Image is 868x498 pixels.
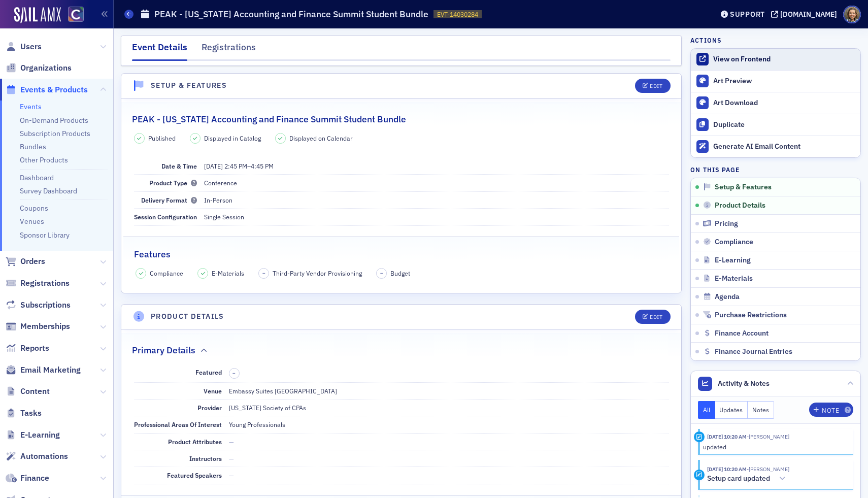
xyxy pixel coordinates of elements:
span: Instructors [189,454,222,462]
span: Budget [390,269,410,278]
a: Bundles [20,142,46,151]
a: Automations [6,451,68,462]
span: Tiffany Carson [747,433,789,440]
div: Activity [694,470,705,480]
span: E-Learning [715,256,751,265]
h4: Setup & Features [151,80,227,91]
a: View Homepage [61,7,84,24]
span: Session Configuration [134,213,197,221]
span: Delivery Format [141,196,197,204]
span: Displayed on Calendar [289,134,353,143]
a: Tasks [6,408,42,419]
h4: On this page [690,165,861,174]
span: Users [20,41,42,52]
h1: PEAK - [US_STATE] Accounting and Finance Summit Student Bundle [154,8,428,20]
a: Reports [6,343,49,354]
a: Events [20,102,42,111]
span: E-Learning [20,429,60,441]
span: Product Attributes [168,438,222,446]
a: On-Demand Products [20,116,88,125]
button: Setup card updated [707,474,789,484]
span: Venue [204,387,222,395]
button: Note [809,403,853,417]
time: 4:45 PM [251,162,274,170]
span: Finance Account [715,329,769,338]
a: Subscription Products [20,129,90,138]
span: Published [148,134,176,143]
a: Events & Products [6,84,88,95]
span: Product Details [715,201,765,210]
a: Organizations [6,62,72,74]
button: Duplicate [691,114,860,136]
a: SailAMX [14,7,61,23]
button: [DOMAIN_NAME] [771,11,841,18]
span: Agenda [715,292,740,302]
span: — [229,471,234,479]
a: Registrations [6,278,70,289]
div: updated [703,442,847,451]
span: Activity & Notes [718,378,770,389]
a: Email Marketing [6,364,81,376]
span: Tiffany Carson [747,466,789,473]
a: Memberships [6,321,70,332]
span: – [380,270,383,277]
span: Embassy Suites [GEOGRAPHIC_DATA] [229,387,337,395]
a: Venues [20,217,44,226]
span: Third-Party Vendor Provisioning [273,269,362,278]
h2: Primary Details [132,344,195,357]
a: Art Preview [691,71,860,92]
span: [DATE] [204,162,223,170]
a: Dashboard [20,173,54,182]
span: Organizations [20,62,72,74]
a: Coupons [20,204,48,213]
span: Professional Areas Of Interest [134,420,222,428]
span: Content [20,386,50,397]
span: E-Materials [212,269,244,278]
span: Single Session [204,213,244,221]
span: Subscriptions [20,300,71,311]
button: Edit [635,79,670,93]
span: Featured Speakers [167,471,222,479]
span: Tasks [20,408,42,419]
time: 2:45 PM [224,162,247,170]
span: E-Materials [715,274,753,283]
div: Edit [650,314,662,320]
span: Registrations [20,278,70,289]
button: Updates [715,401,748,419]
h2: Features [134,248,171,261]
a: Content [6,386,50,397]
div: Support [730,10,765,19]
button: Notes [748,401,774,419]
a: View on Frontend [691,49,860,70]
div: View on Frontend [713,55,855,64]
a: Users [6,41,42,52]
a: E-Learning [6,429,60,441]
time: 9/19/2025 10:20 AM [707,466,747,473]
span: — [229,438,234,446]
span: Compliance [150,269,183,278]
h5: Setup card updated [707,474,770,483]
span: Email Marketing [20,364,81,376]
div: Edit [650,83,662,89]
h4: Actions [690,36,722,45]
span: Memberships [20,321,70,332]
div: Art Preview [713,77,855,86]
span: Events & Products [20,84,88,95]
span: Reports [20,343,49,354]
a: Finance [6,473,49,484]
time: 9/19/2025 10:20 AM [707,433,747,440]
span: Automations [20,451,68,462]
span: EVT-14030284 [437,10,478,19]
span: Product Type [149,179,197,187]
a: Art Download [691,92,860,114]
div: Generate AI Email Content [713,142,855,151]
a: Subscriptions [6,300,71,311]
a: Other Products [20,155,68,164]
a: Sponsor Library [20,230,70,240]
span: Orders [20,256,45,267]
span: Finance Journal Entries [715,347,792,356]
a: Survey Dashboard [20,186,77,195]
img: SailAMX [68,7,84,22]
span: In-Person [204,196,232,204]
div: Note [822,408,839,413]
